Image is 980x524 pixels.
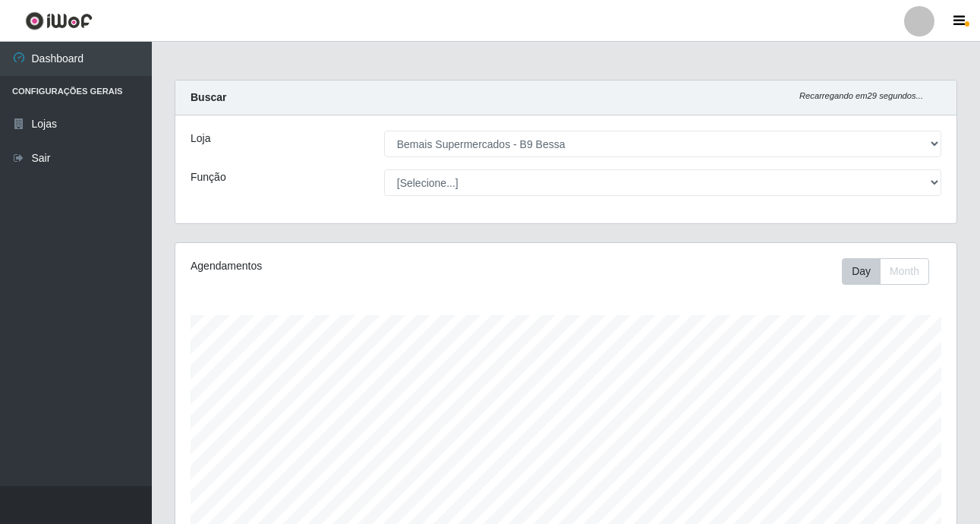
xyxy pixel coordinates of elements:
[191,169,226,185] label: Função
[25,11,93,30] img: CoreUI Logo
[880,258,929,285] button: Month
[191,131,210,147] label: Loja
[842,258,941,285] div: Toolbar with button groups
[191,258,490,274] div: Agendamentos
[191,91,226,103] strong: Buscar
[799,91,923,100] i: Recarregando em 29 segundos...
[842,258,881,285] button: Day
[842,258,929,285] div: First group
